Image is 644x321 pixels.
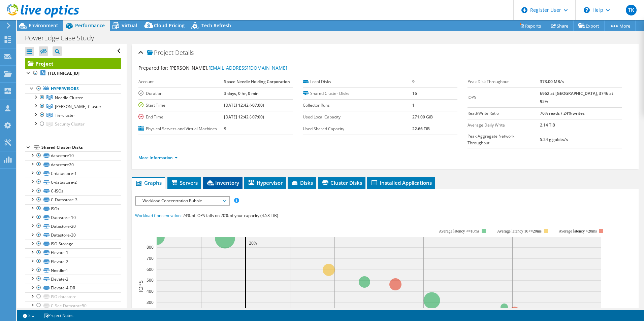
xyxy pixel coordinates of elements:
[25,248,121,257] a: Elevate-1
[25,120,121,129] a: Security Cluster
[183,213,278,218] span: 24% of IOPS falls on 20% of your capacity (4.58 TiB)
[48,70,79,76] b: [TECHNICAL_ID]
[25,178,121,186] a: C-datastore-2
[25,169,121,178] a: C-datastore-1
[138,102,224,109] label: Start Time
[25,111,121,119] a: Tiercluster
[25,204,121,213] a: ISOs
[540,91,613,104] b: 6962 at [GEOGRAPHIC_DATA], 3746 at 95%
[412,126,430,132] b: 22.66 TiB
[138,90,224,97] label: Duration
[468,122,540,129] label: Average Daily Write
[39,311,78,320] a: Project Notes
[303,102,412,109] label: Collector Runs
[291,179,313,186] span: Disks
[224,102,264,108] b: [DATE] 12:42 (-07:00)
[75,22,105,29] span: Performance
[248,179,283,186] span: Hypervisor
[546,21,574,31] a: Share
[497,229,542,234] tspan: Average latency 10<=20ms
[371,179,432,186] span: Installed Applications
[201,22,231,29] span: Tech Refresh
[175,48,194,57] span: Details
[540,137,568,142] b: 5.24 gigabits/s
[147,49,173,56] span: Project
[147,255,154,261] text: 700
[147,266,154,272] text: 600
[171,179,198,186] span: Servers
[573,21,605,31] a: Export
[55,104,101,109] span: [PERSON_NAME]-Cluster
[25,58,121,69] a: Project
[25,102,121,111] a: Taylor-Cluster
[25,231,121,240] a: Datastore-30
[540,110,585,116] b: 76% reads / 24% writes
[412,102,415,108] b: 1
[25,93,121,102] a: Needle Cluster
[206,179,239,186] span: Inventory
[514,21,546,31] a: Reports
[584,7,590,13] svg: \n
[540,122,555,128] b: 2.14 TiB
[559,229,597,234] text: Average latency >20ms
[22,34,104,42] h1: PowerEdge Case Study
[25,301,121,310] a: C-Sec-Datastore50
[224,126,226,132] b: 9
[122,22,137,29] span: Virtual
[41,143,121,151] div: Shared Cluster Disks
[25,213,121,222] a: Datastore-10
[208,65,287,71] a: [EMAIL_ADDRESS][DOMAIN_NAME]
[303,78,412,85] label: Local Disks
[55,112,75,118] span: Tiercluster
[138,78,224,85] label: Account
[303,126,412,132] label: Used Shared Capacity
[25,84,121,93] a: Hypervisors
[147,244,154,250] text: 800
[29,22,58,29] span: Environment
[25,222,121,230] a: Datastore-20
[138,155,178,160] a: More Information
[25,284,121,292] a: Elevate-4-DR
[439,229,479,234] tspan: Average latency <=10ms
[321,179,362,186] span: Cluster Disks
[25,160,121,169] a: datastore20
[135,179,162,186] span: Graphs
[55,95,83,101] span: Needle Cluster
[169,65,287,71] span: [PERSON_NAME],
[25,257,121,266] a: Elevate-2
[18,311,39,320] a: 2
[540,79,564,84] b: 373.00 MB/s
[468,94,540,101] label: IOPS
[25,69,121,78] a: [TECHNICAL_ID]
[135,213,182,218] span: Workload Concentration:
[224,91,259,96] b: 3 days, 0 hr, 0 min
[25,275,121,283] a: Elevate-3
[604,21,636,31] a: More
[224,79,290,84] b: Space Needle Holding Corporation
[25,151,121,160] a: datastore10
[147,299,154,305] text: 300
[626,5,637,15] span: TK
[25,266,121,275] a: Needle-1
[25,292,121,301] a: ISO datastore
[468,78,540,85] label: Peak Disk Throughput
[25,187,121,195] a: C-ISOs
[147,288,154,294] text: 400
[25,240,121,248] a: ISO-Storage
[55,121,85,127] span: Security Cluster
[138,126,224,132] label: Physical Servers and Virtual Machines
[412,91,417,96] b: 16
[147,277,154,283] text: 500
[412,79,415,84] b: 9
[224,114,264,120] b: [DATE] 12:42 (-07:00)
[303,114,412,120] label: Used Local Capacity
[303,90,412,97] label: Shared Cluster Disks
[468,133,540,146] label: Peak Aggregate Network Throughput
[412,114,433,120] b: 271.00 GiB
[249,240,257,246] text: 20%
[25,195,121,204] a: C-Datastore-3
[137,280,144,292] text: IOPS
[138,65,168,71] label: Prepared for:
[138,114,224,120] label: End Time
[154,22,185,29] span: Cloud Pricing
